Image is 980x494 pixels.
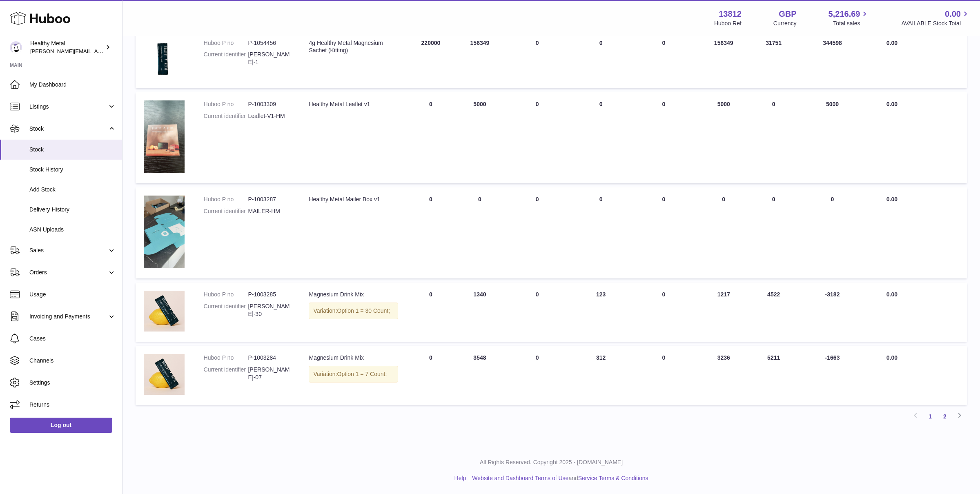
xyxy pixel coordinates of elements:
[696,187,751,278] td: 0
[309,100,398,108] div: Healthy Metal Leaflet v1
[455,31,504,89] td: 156349
[886,291,898,298] span: 0.00
[829,9,860,20] span: 5,216.69
[886,101,898,107] span: 0.00
[204,303,248,318] dt: Current identifier
[29,125,107,133] span: Stock
[454,475,466,481] a: Help
[504,31,570,89] td: 0
[29,81,116,89] span: My Dashboard
[751,31,796,89] td: 31751
[696,346,751,405] td: 3236
[10,418,112,432] a: Log out
[696,283,751,342] td: 1217
[751,283,796,342] td: 4522
[29,206,116,214] span: Delivery History
[833,20,869,27] span: Total sales
[796,346,869,405] td: -1663
[309,196,398,203] div: Healthy Metal Mailer Box v1
[248,100,292,108] dd: P-1003309
[29,357,116,365] span: Channels
[204,196,248,203] dt: Huboo P no
[796,31,869,89] td: 344598
[796,187,869,278] td: 0
[504,346,570,405] td: 0
[29,401,116,409] span: Returns
[662,291,666,298] span: 0
[504,92,570,183] td: 0
[29,186,116,194] span: Add Stock
[696,92,751,183] td: 5000
[204,100,248,108] dt: Huboo P no
[204,207,248,215] dt: Current identifier
[901,20,970,27] span: AVAILABLE Stock Total
[504,283,570,342] td: 0
[923,409,938,424] a: 1
[29,146,116,154] span: Stock
[570,346,632,405] td: 312
[309,39,398,55] div: 4g Healthy Metal Magnesium Sachet (Kitting)
[10,41,22,53] img: jose@healthy-metal.com
[337,307,390,314] span: Option 1 = 30 Count;
[406,346,455,405] td: 0
[29,166,116,174] span: Stock History
[773,20,797,27] div: Currency
[570,283,632,342] td: 123
[406,92,455,183] td: 0
[144,354,185,395] img: product image
[662,101,666,107] span: 0
[886,196,898,202] span: 0.00
[751,92,796,183] td: 0
[248,196,292,203] dd: P-1003287
[662,40,666,46] span: 0
[144,291,185,332] img: product image
[662,196,666,202] span: 0
[29,291,116,298] span: Usage
[29,226,116,234] span: ASN Uploads
[144,196,185,268] img: product image
[504,187,570,278] td: 0
[570,92,632,183] td: 0
[144,100,185,173] img: product image
[29,103,107,111] span: Listings
[886,40,898,46] span: 0.00
[469,474,648,482] li: and
[204,291,248,298] dt: Huboo P no
[204,51,248,66] dt: Current identifier
[570,187,632,278] td: 0
[455,283,504,342] td: 1340
[248,366,292,381] dd: [PERSON_NAME]-07
[472,475,568,481] a: Website and Dashboard Terms of Use
[248,112,292,120] dd: Leaflet-V1-HM
[248,207,292,215] dd: MAILER-HM
[309,354,398,362] div: Magnesium Drink Mix
[570,31,632,89] td: 0
[144,39,185,78] img: product image
[751,346,796,405] td: 5211
[455,92,504,183] td: 5000
[309,291,398,298] div: Magnesium Drink Mix
[248,303,292,318] dd: [PERSON_NAME]-30
[886,354,898,361] span: 0.00
[204,112,248,120] dt: Current identifier
[796,92,869,183] td: 5000
[29,247,107,254] span: Sales
[719,9,742,20] strong: 13812
[248,354,292,362] dd: P-1003284
[779,9,796,20] strong: GBP
[406,283,455,342] td: 0
[455,187,504,278] td: 0
[309,303,398,319] div: Variation:
[406,187,455,278] td: 0
[337,371,387,377] span: Option 1 = 7 Count;
[204,366,248,381] dt: Current identifier
[309,366,398,383] div: Variation:
[406,31,455,89] td: 220000
[455,346,504,405] td: 3548
[248,39,292,47] dd: P-1054456
[829,9,870,27] a: 5,216.69 Total sales
[204,39,248,47] dt: Huboo P no
[714,20,742,27] div: Huboo Ref
[696,31,751,89] td: 156349
[751,187,796,278] td: 0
